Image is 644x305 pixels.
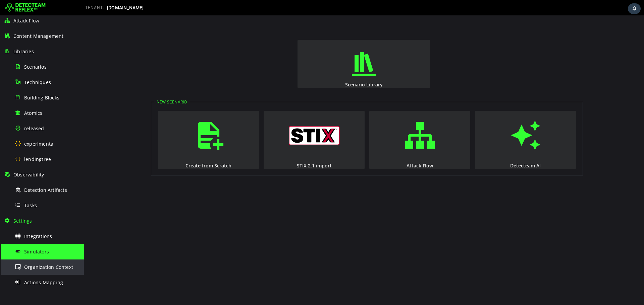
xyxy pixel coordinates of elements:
[70,84,106,89] legend: New Scenario
[24,187,67,193] span: Detection Artifacts
[24,79,51,85] span: Techniques
[85,5,104,10] span: TENANT:
[24,125,44,132] span: released
[73,147,176,153] div: Create from Scratch
[74,95,175,154] button: Create from Scratch
[13,33,64,39] span: Content Management
[24,110,42,116] span: Atomics
[13,171,44,178] span: Observability
[180,95,281,154] button: STIX 2.1 import
[24,64,47,70] span: Scenarios
[24,233,52,239] span: Integrations
[24,156,51,162] span: lendingtree
[205,110,256,130] img: logo_stix.svg
[24,94,59,101] span: Building Blocks
[214,24,346,73] button: Scenario Library
[24,141,55,147] span: experimental
[13,48,34,55] span: Libraries
[5,2,46,13] img: Detecteam logo
[24,248,49,255] span: Simulators
[107,5,144,10] span: [DOMAIN_NAME]
[391,95,492,154] button: Detecteam AI
[285,147,387,153] div: Attack Flow
[285,95,386,154] button: Attack Flow
[390,147,493,153] div: Detecteam AI
[213,66,347,72] div: Scenario Library
[24,279,63,286] span: Actions Mapping
[13,218,32,224] span: Settings
[13,17,39,24] span: Attack Flow
[628,3,641,14] div: Task Notifications
[24,264,73,270] span: Organization Context
[179,147,281,153] div: STIX 2.1 import
[24,202,37,209] span: Tasks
